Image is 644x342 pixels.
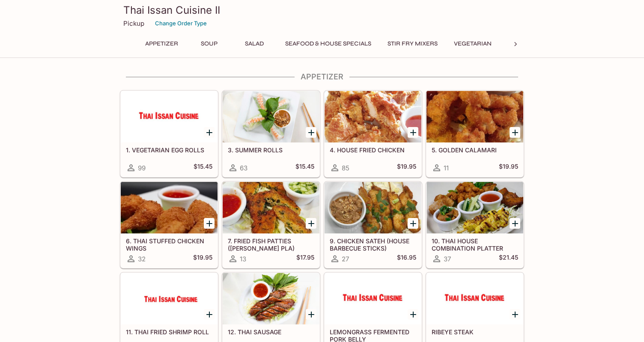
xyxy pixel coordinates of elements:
h5: $17.95 [296,254,314,264]
a: 1. VEGETARIAN EGG ROLLS99$15.45 [120,91,218,177]
div: 3. SUMMER ROLLS [223,91,319,142]
h5: $19.95 [397,163,416,173]
button: Soup [190,38,228,50]
a: 6. THAI STUFFED CHICKEN WINGS32$19.95 [120,182,218,268]
h5: $21.45 [499,254,518,264]
p: Pickup [123,19,144,27]
span: 27 [342,255,349,263]
button: Add 9. CHICKEN SATEH (HOUSE BARBECUE STICKS) [408,218,418,229]
button: Change Order Type [151,17,211,30]
span: 32 [138,255,146,263]
div: LEMONGRASS FERMENTED PORK BELLY [325,273,421,324]
span: 11 [444,164,449,172]
button: Stir Fry Mixers [383,38,442,50]
h5: $19.95 [193,254,212,264]
button: Add 3. SUMMER ROLLS [306,127,316,138]
button: Add 5. GOLDEN CALAMARI [510,127,520,138]
h5: 11. THAI FRIED SHRIMP ROLL [126,328,212,336]
button: Add LEMONGRASS FERMENTED PORK BELLY [408,309,418,320]
button: Add 7. FRIED FISH PATTIES (TOD MUN PLA) [306,218,316,229]
span: 37 [444,255,451,263]
h5: 9. CHICKEN SATEH (HOUSE BARBECUE STICKS) [330,237,416,251]
h3: Thai Issan Cuisine II [123,3,521,17]
div: 12. THAI SAUSAGE [223,273,319,324]
h5: 6. THAI STUFFED CHICKEN WINGS [126,237,212,251]
div: RIBEYE STEAK [426,273,523,324]
h4: Appetizer [120,72,524,82]
a: 7. FRIED FISH PATTIES ([PERSON_NAME] PLA)13$17.95 [222,182,320,268]
h5: 3. SUMMER ROLLS [228,146,314,154]
span: 99 [138,164,146,172]
div: 6. THAI STUFFED CHICKEN WINGS [121,182,218,233]
h5: 12. THAI SAUSAGE [228,328,314,336]
button: Add 11. THAI FRIED SHRIMP ROLL [204,309,215,320]
a: 10. THAI HOUSE COMBINATION PLATTER37$21.45 [426,182,524,268]
button: Vegetarian [449,38,496,50]
div: 1. VEGETARIAN EGG ROLLS [121,91,218,142]
button: Add 1. VEGETARIAN EGG ROLLS [204,127,215,138]
button: Salad [235,38,274,50]
a: 4. HOUSE FRIED CHICKEN85$19.95 [324,91,422,177]
a: 9. CHICKEN SATEH (HOUSE BARBECUE STICKS)27$16.95 [324,182,422,268]
div: 9. CHICKEN SATEH (HOUSE BARBECUE STICKS) [325,182,421,233]
div: 11. THAI FRIED SHRIMP ROLL [121,273,218,324]
span: 13 [240,255,246,263]
h5: $19.95 [499,163,518,173]
h5: $15.45 [194,163,212,173]
h5: $15.45 [295,163,314,173]
span: 63 [240,164,247,172]
a: 3. SUMMER ROLLS63$15.45 [222,91,320,177]
div: 5. GOLDEN CALAMARI [426,91,523,142]
h5: 4. HOUSE FRIED CHICKEN [330,146,416,154]
a: 5. GOLDEN CALAMARI11$19.95 [426,91,524,177]
span: 85 [342,164,349,172]
button: Add RIBEYE STEAK [510,309,520,320]
button: Add 12. THAI SAUSAGE [306,309,316,320]
button: Add 4. HOUSE FRIED CHICKEN [408,127,418,138]
h5: 1. VEGETARIAN EGG ROLLS [126,146,212,154]
h5: 10. THAI HOUSE COMBINATION PLATTER [432,237,518,251]
button: Add 10. THAI HOUSE COMBINATION PLATTER [510,218,520,229]
button: Appetizer [140,38,183,50]
button: Seafood & House Specials [280,38,376,50]
h5: 7. FRIED FISH PATTIES ([PERSON_NAME] PLA) [228,237,314,251]
div: 10. THAI HOUSE COMBINATION PLATTER [426,182,523,233]
div: 7. FRIED FISH PATTIES (TOD MUN PLA) [223,182,319,233]
h5: $16.95 [397,254,416,264]
button: Add 6. THAI STUFFED CHICKEN WINGS [204,218,215,229]
button: Noodles [503,38,542,50]
div: 4. HOUSE FRIED CHICKEN [325,91,421,142]
h5: RIBEYE STEAK [432,328,518,336]
h5: 5. GOLDEN CALAMARI [432,146,518,154]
